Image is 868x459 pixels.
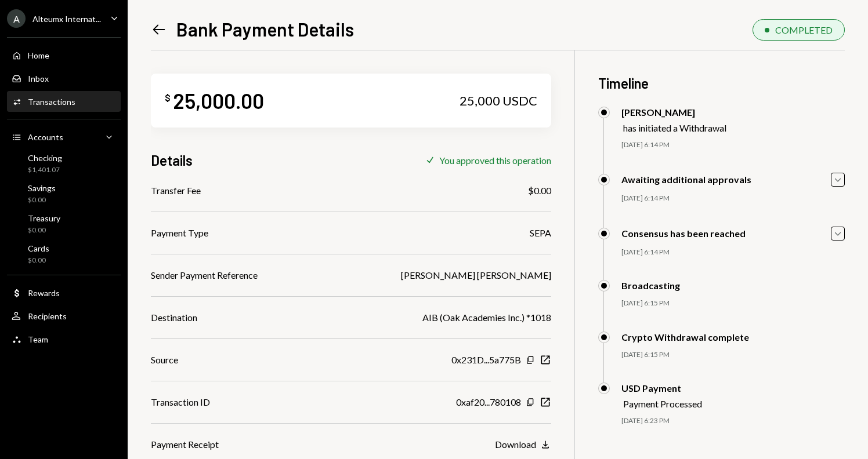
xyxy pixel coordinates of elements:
div: AIB (Oak Academies Inc.) *1018 [422,311,551,325]
div: Team [28,334,48,344]
div: A [7,9,26,28]
div: Payment Processed [623,398,702,409]
div: Inbox [28,74,49,83]
a: Rewards [7,282,121,303]
div: [PERSON_NAME] [PERSON_NAME] [401,268,551,282]
div: 25,000 USDC [460,93,537,109]
div: Sender Payment Reference [151,268,258,282]
div: Accounts [28,132,63,142]
div: You approved this operation [439,155,551,166]
div: [DATE] 6:23 PM [621,416,845,426]
a: Transactions [7,91,121,112]
div: Savings [28,183,56,193]
a: Checking$1,401.07 [7,150,121,177]
div: Cards [28,243,49,253]
a: Savings$0.00 [7,180,121,207]
div: $0.00 [528,184,551,198]
h3: Timeline [598,74,845,93]
div: COMPLETED [775,24,833,35]
div: $0.00 [28,225,60,235]
div: Recipients [28,311,67,321]
a: Recipients [7,305,121,326]
a: Home [7,45,121,65]
div: [DATE] 6:14 PM [621,247,845,257]
div: Treasury [28,213,60,223]
div: [DATE] 6:15 PM [621,298,845,308]
button: Download [495,439,551,451]
div: Payment Receipt [151,438,219,451]
a: Cards$0.00 [7,240,121,268]
div: $1,401.07 [28,165,62,175]
div: [PERSON_NAME] [621,107,726,118]
a: Inbox [7,68,121,89]
div: [DATE] 6:14 PM [621,140,845,150]
div: 0xaf20...780108 [456,395,521,409]
div: SEPA [530,226,551,240]
a: Accounts [7,126,121,147]
div: [DATE] 6:14 PM [621,194,845,203]
div: Home [28,50,49,60]
div: has initiated a Withdrawal [623,122,726,133]
div: Payment Type [151,226,208,240]
div: $0.00 [28,256,49,265]
a: Treasury$0.00 [7,210,121,238]
div: 0x231D...5a775B [451,353,521,367]
div: Destination [151,311,197,325]
div: Broadcasting [621,280,680,291]
a: Team [7,329,121,349]
div: $0.00 [28,195,56,205]
h3: Details [151,151,193,170]
div: Alteumx Internat... [32,14,101,24]
div: 25,000.00 [173,88,264,114]
div: Consensus has been reached [621,228,746,239]
div: Crypto Withdrawal complete [621,331,749,343]
div: Transfer Fee [151,184,201,198]
div: $ [165,92,171,104]
div: Rewards [28,288,60,298]
div: Download [495,439,536,450]
div: Source [151,353,178,367]
h1: Bank Payment Details [176,17,354,41]
div: USD Payment [621,382,702,394]
div: Transactions [28,97,75,107]
div: Awaiting additional approvals [621,174,751,185]
div: [DATE] 6:15 PM [621,350,845,360]
div: Transaction ID [151,395,210,409]
div: Checking [28,153,62,163]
